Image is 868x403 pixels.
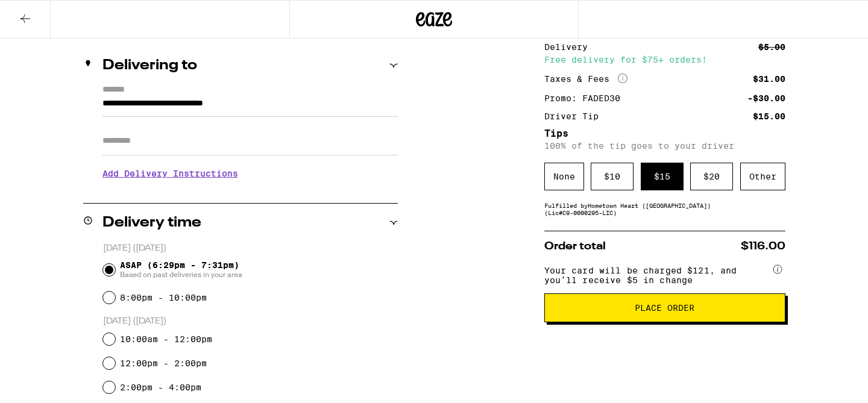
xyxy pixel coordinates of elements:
label: 12:00pm - 2:00pm [120,358,207,368]
label: 10:00am - 12:00pm [120,334,212,344]
div: Free delivery for $75+ orders! [544,55,785,64]
label: 2:00pm - 4:00pm [120,383,201,392]
div: Fulfilled by Hometown Heart ([GEOGRAPHIC_DATA]) (Lic# C9-0000295-LIC ) [544,202,785,216]
div: Other [740,163,785,190]
div: $5.00 [758,43,785,51]
div: $ 20 [690,163,733,190]
div: -$30.00 [747,94,785,102]
span: ASAP (6:29pm - 7:31pm) [120,260,242,280]
h3: Add Delivery Instructions [102,160,398,187]
p: 100% of the tip goes to your driver [544,141,785,151]
h2: Delivering to [102,58,197,73]
div: $31.00 [753,75,785,83]
div: $ 10 [591,163,634,190]
button: Place Order [544,293,785,322]
label: 8:00pm - 10:00pm [120,293,207,302]
p: [DATE] ([DATE]) [103,243,398,254]
div: None [544,163,584,190]
span: Order total [544,241,606,252]
h2: Delivery time [102,216,201,230]
span: Based on past deliveries in your area [120,270,242,280]
div: Delivery [544,43,596,51]
div: $15.00 [753,112,785,120]
h5: Tips [544,129,785,139]
div: Driver Tip [544,112,607,120]
div: $ 15 [641,163,684,190]
span: Your card will be charged $121, and you’ll receive $5 in change [544,261,771,285]
div: Taxes & Fees [544,73,627,84]
span: Place Order [635,304,694,312]
p: [DATE] ([DATE]) [103,316,398,327]
span: $116.00 [741,241,785,252]
p: We'll contact you at when we arrive [102,187,398,197]
div: Promo: FADED30 [544,94,629,102]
